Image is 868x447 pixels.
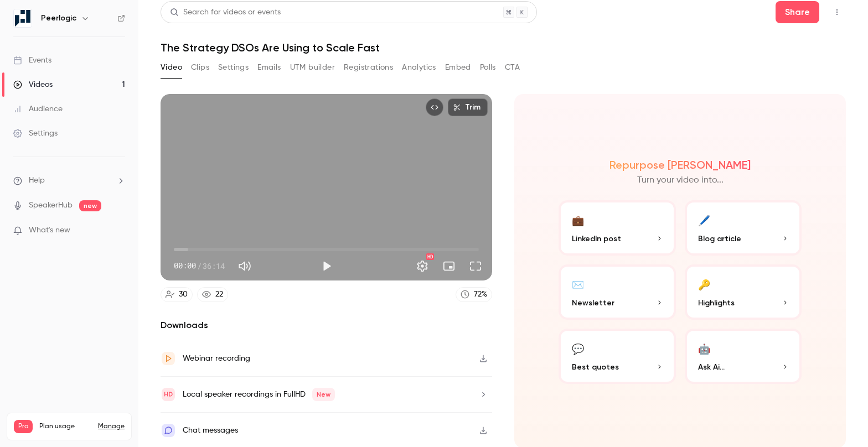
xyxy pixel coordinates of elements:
[203,260,225,272] span: 36:14
[161,287,193,302] a: 30
[29,200,73,211] a: SpeakerHub
[572,340,584,357] div: 💬
[572,211,584,228] div: 💼
[14,9,32,27] img: Peerlogic
[402,59,436,76] button: Analytics
[559,200,676,256] button: 💼LinkedIn post
[39,422,91,431] span: Plan usage
[13,79,53,90] div: Videos
[41,13,76,24] h6: Peerlogic
[505,59,520,76] button: CTA
[344,59,393,76] button: Registrations
[312,388,335,401] span: New
[464,255,487,277] button: Full screen
[637,174,724,187] p: Turn your video into...
[609,158,751,171] h2: Repurpose [PERSON_NAME]
[445,59,471,76] button: Embed
[218,59,249,76] button: Settings
[572,297,614,309] span: Newsletter
[698,233,741,245] span: Blog article
[14,420,33,433] span: Pro
[480,59,496,76] button: Polls
[29,175,45,186] span: Help
[456,287,492,302] a: 72%
[572,276,584,293] div: ✉️
[474,289,487,300] div: 72 %
[448,98,488,116] button: Trim
[191,59,209,76] button: Clips
[426,253,434,260] div: HD
[559,329,676,384] button: 💬Best quotes
[13,55,51,66] div: Events
[183,388,335,401] div: Local speaker recordings in FullHD
[316,255,338,277] button: Play
[98,422,125,431] a: Manage
[197,260,201,272] span: /
[234,255,256,277] button: Mute
[698,211,710,228] div: 🖊️
[698,276,710,293] div: 🔑
[79,200,101,211] span: new
[572,361,619,373] span: Best quotes
[685,200,802,256] button: 🖊️Blog article
[698,361,725,373] span: Ask Ai...
[685,329,802,384] button: 🤖Ask Ai...
[174,260,225,272] div: 00:00
[161,319,492,332] h2: Downloads
[183,352,250,365] div: Webinar recording
[828,3,846,21] button: Top Bar Actions
[572,233,621,245] span: LinkedIn post
[698,340,710,357] div: 🤖
[290,59,335,76] button: UTM builder
[426,98,443,116] button: Embed video
[183,424,238,437] div: Chat messages
[13,103,63,115] div: Audience
[257,59,281,76] button: Emails
[170,7,281,18] div: Search for videos or events
[438,255,460,277] button: Turn on miniplayer
[13,175,125,186] li: help-dropdown-opener
[161,59,182,76] button: Video
[179,289,188,300] div: 30
[29,225,70,236] span: What's new
[685,264,802,320] button: 🔑Highlights
[161,41,846,54] h1: The Strategy DSOs Are Using to Scale Fast
[776,1,819,23] button: Share
[174,260,196,272] span: 00:00
[698,297,735,309] span: Highlights
[197,287,228,302] a: 22
[112,226,125,236] iframe: Noticeable Trigger
[559,264,676,320] button: ✉️Newsletter
[13,128,58,139] div: Settings
[411,255,433,277] button: Settings
[215,289,223,300] div: 22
